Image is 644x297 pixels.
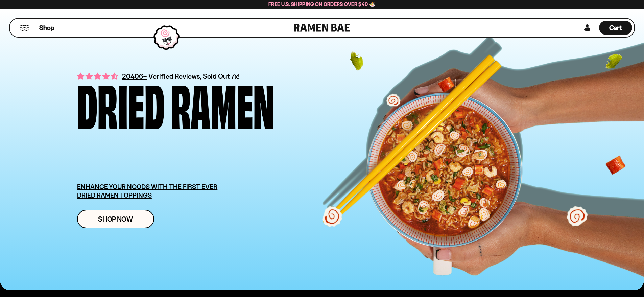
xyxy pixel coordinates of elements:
span: Shop Now [98,215,133,223]
div: Dried [77,80,165,126]
div: Ramen [171,80,274,126]
span: Shop [39,23,54,32]
span: Free U.S. Shipping on Orders over $40 🍜 [268,1,376,7]
div: Cart [599,19,632,37]
a: Shop Now [77,210,154,228]
a: Shop [39,21,54,35]
button: Mobile Menu Trigger [20,25,29,31]
span: Cart [609,24,622,32]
